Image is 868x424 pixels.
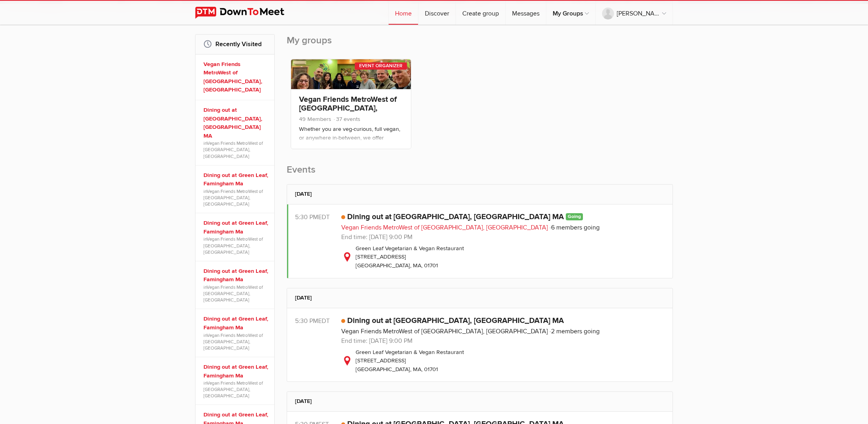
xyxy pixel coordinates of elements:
[287,34,673,55] h2: My groups
[287,163,673,184] h2: Events
[418,1,456,25] a: Discover
[203,35,266,54] h2: Recently Visited
[203,236,263,255] a: Vegan Friends MetroWest of [GEOGRAPHIC_DATA], [GEOGRAPHIC_DATA]
[299,125,403,165] p: Whether you are veg-curious, full vegan, or anywhere in-between, we offer resources to support yo...
[506,1,546,25] a: Messages
[203,363,269,380] a: Dining out at Green Leaf, Famingham Ma
[355,62,407,70] div: Event Organizer
[203,315,269,332] a: Dining out at Green Leaf, Famingham Ma
[203,333,263,351] a: Vegan Friends MetroWest of [GEOGRAPHIC_DATA], [GEOGRAPHIC_DATA]
[299,116,331,123] span: 49 Members
[318,317,330,325] span: America/New_York
[347,212,564,222] a: Dining out at [GEOGRAPHIC_DATA], [GEOGRAPHIC_DATA] MA
[203,267,269,284] a: Dining out at Green Leaf, Famingham Ma
[341,348,665,374] div: Green Leaf Vegetarian & Vegan Restaurant [STREET_ADDRESS] [GEOGRAPHIC_DATA], MA, 01701
[341,244,665,270] div: Green Leaf Vegetarian & Vegan Restaurant [STREET_ADDRESS] [GEOGRAPHIC_DATA], MA, 01701
[203,380,269,399] span: in
[549,327,600,335] span: 2 members going
[341,327,548,335] a: Vegan Friends MetroWest of [GEOGRAPHIC_DATA], [GEOGRAPHIC_DATA]
[203,284,269,303] span: in
[295,185,665,204] h2: [DATE]
[203,236,269,255] span: in
[389,1,418,25] a: Home
[333,116,360,123] span: 37 events
[203,171,269,188] a: Dining out at Green Leaf, Famingham Ma
[347,316,564,325] a: Dining out at [GEOGRAPHIC_DATA], [GEOGRAPHIC_DATA] MA
[203,189,263,207] a: Vegan Friends MetroWest of [GEOGRAPHIC_DATA], [GEOGRAPHIC_DATA]
[203,380,263,399] a: Vegan Friends MetroWest of [GEOGRAPHIC_DATA], [GEOGRAPHIC_DATA]
[456,1,505,25] a: Create group
[203,106,269,140] a: Dining out at [GEOGRAPHIC_DATA], [GEOGRAPHIC_DATA] MA
[341,337,412,345] span: End time: [DATE] 9:00 PM
[295,392,665,411] h2: [DATE]
[203,188,269,207] span: in
[203,140,269,159] span: in
[566,213,583,220] span: Going
[596,1,673,25] a: [PERSON_NAME]
[546,1,595,25] a: My Groups
[318,213,330,221] span: America/New_York
[203,284,263,303] a: Vegan Friends MetroWest of [GEOGRAPHIC_DATA], [GEOGRAPHIC_DATA]
[295,288,665,307] h2: [DATE]
[299,95,397,122] a: Vegan Friends MetroWest of [GEOGRAPHIC_DATA], [GEOGRAPHIC_DATA]
[549,224,600,231] span: 6 members going
[203,332,269,351] span: in
[295,316,341,326] div: 5:30 PM
[203,60,269,94] a: Vegan Friends MetroWest of [GEOGRAPHIC_DATA], [GEOGRAPHIC_DATA]
[203,140,263,159] a: Vegan Friends MetroWest of [GEOGRAPHIC_DATA], [GEOGRAPHIC_DATA]
[203,219,269,236] a: Dining out at Green Leaf, Famingham Ma
[341,233,412,241] span: End time: [DATE] 9:00 PM
[295,212,341,222] div: 5:30 PM
[341,224,548,231] a: Vegan Friends MetroWest of [GEOGRAPHIC_DATA], [GEOGRAPHIC_DATA]
[195,7,297,19] img: DownToMeet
